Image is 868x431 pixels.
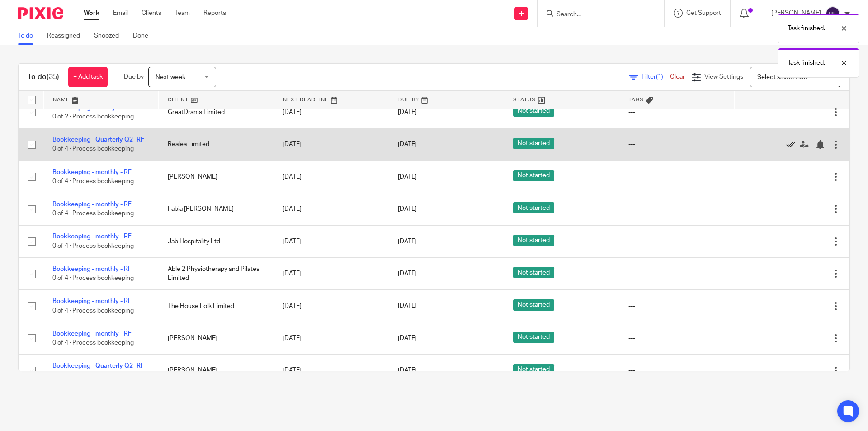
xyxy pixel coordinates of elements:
[628,172,726,181] div: ---
[159,128,274,161] td: Realea Limited
[274,355,389,387] td: [DATE]
[274,96,389,128] td: [DATE]
[274,128,389,161] td: [DATE]
[159,193,274,225] td: Fabia [PERSON_NAME]
[203,9,226,18] a: Reports
[159,96,274,128] td: GreatDrams Limited
[398,238,417,245] span: [DATE]
[513,299,554,311] span: Not started
[94,27,126,45] a: Snoozed
[52,340,134,346] span: 0 of 4 · Process bookkeeping
[513,235,554,246] span: Not started
[398,206,417,212] span: [DATE]
[274,161,389,193] td: [DATE]
[52,201,132,208] a: Bookkeeping - monthly - RF
[142,9,161,18] a: Clients
[274,225,389,257] td: [DATE]
[274,322,389,354] td: [DATE]
[18,27,40,45] a: To do
[52,266,132,272] a: Bookkeeping - monthly - RF
[113,9,128,18] a: Email
[628,140,726,149] div: ---
[398,141,417,147] span: [DATE]
[52,146,134,152] span: 0 of 4 · Process bookkeeping
[398,367,417,374] span: [DATE]
[398,109,417,115] span: [DATE]
[513,364,554,375] span: Not started
[159,355,274,387] td: [PERSON_NAME]
[159,290,274,322] td: The House Folk Limited
[398,303,417,309] span: [DATE]
[159,225,274,257] td: Jab Hospitality Ltd
[52,233,132,240] a: Bookkeeping - monthly - RF
[628,269,726,278] div: ---
[398,270,417,277] span: [DATE]
[513,105,554,117] span: Not started
[124,72,144,81] p: Due by
[628,334,726,343] div: ---
[156,74,185,81] span: Next week
[159,258,274,290] td: Able 2 Physiotherapy and Pilates Limited
[18,7,63,19] img: Pixie
[274,193,389,225] td: [DATE]
[28,72,59,82] h1: To do
[47,73,59,81] span: (35)
[52,363,144,369] a: Bookkeeping - Quarterly Q2- RF
[133,27,155,45] a: Done
[757,74,808,81] span: Select saved view
[513,138,554,149] span: Not started
[52,178,134,185] span: 0 of 4 · Process bookkeeping
[628,237,726,246] div: ---
[52,137,144,143] a: Bookkeeping - Quarterly Q2- RF
[513,332,554,343] span: Not started
[68,67,108,87] a: + Add task
[788,58,825,67] p: Task finished.
[52,114,134,120] span: 0 of 2 · Process bookkeeping
[84,9,99,18] a: Work
[52,211,134,217] span: 0 of 4 · Process bookkeeping
[628,366,726,375] div: ---
[52,308,134,314] span: 0 of 4 · Process bookkeeping
[274,258,389,290] td: [DATE]
[52,275,134,281] span: 0 of 4 · Process bookkeeping
[398,335,417,341] span: [DATE]
[52,243,134,249] span: 0 of 4 · Process bookkeeping
[826,6,840,21] img: svg%3E
[159,161,274,193] td: [PERSON_NAME]
[52,298,132,304] a: Bookkeeping - monthly - RF
[513,170,554,181] span: Not started
[52,331,132,337] a: Bookkeeping - monthly - RF
[786,140,800,149] a: Mark as done
[159,322,274,354] td: [PERSON_NAME]
[788,24,825,33] p: Task finished.
[513,267,554,278] span: Not started
[628,204,726,213] div: ---
[52,104,128,111] a: Bookkeeping - weekly - RF
[47,27,87,45] a: Reassigned
[52,169,132,175] a: Bookkeeping - monthly - RF
[513,202,554,213] span: Not started
[628,302,726,311] div: ---
[628,97,644,102] span: Tags
[398,174,417,180] span: [DATE]
[274,290,389,322] td: [DATE]
[628,108,726,117] div: ---
[175,9,190,18] a: Team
